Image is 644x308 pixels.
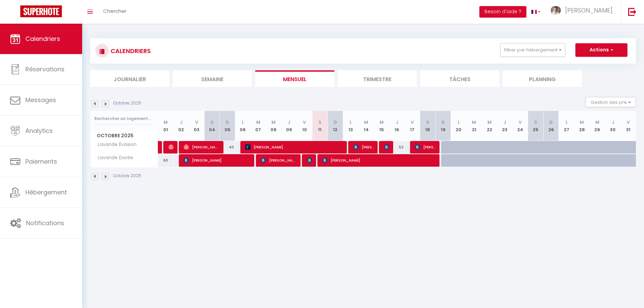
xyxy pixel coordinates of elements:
abbr: V [519,119,522,125]
abbr: M [380,119,384,125]
p: Octobre 2025 [113,173,141,179]
span: [PERSON_NAME] [307,154,312,167]
th: 21 [466,111,482,141]
abbr: J [396,119,398,125]
p: Octobre 2025 [113,100,141,106]
abbr: S [318,119,321,125]
abbr: M [487,119,492,125]
abbr: M [364,119,368,125]
abbr: L [350,119,352,125]
img: logout [628,7,637,16]
th: 01 [158,111,174,141]
abbr: S [211,119,214,125]
abbr: L [566,119,568,125]
abbr: S [534,119,537,125]
th: 31 [620,111,636,141]
li: Semaine [173,70,252,87]
th: 14 [358,111,374,141]
abbr: V [411,119,414,125]
abbr: V [627,119,630,125]
button: Filtrer par hébergement [500,43,565,57]
abbr: J [288,119,290,125]
th: 10 [297,111,312,141]
th: 26 [543,111,559,141]
abbr: V [195,119,198,125]
abbr: M [164,119,168,125]
li: Trimestre [338,70,417,87]
th: 09 [281,111,297,141]
abbr: D [442,119,445,125]
span: Lavande Dorée [92,154,135,162]
abbr: J [612,119,614,125]
abbr: M [595,119,599,125]
input: Rechercher un logement... [94,113,154,125]
th: 20 [451,111,467,141]
div: 40 [220,141,235,153]
abbr: D [334,119,337,125]
th: 05 [220,111,235,141]
abbr: J [180,119,183,125]
th: 19 [435,111,451,141]
span: Messages [25,96,56,104]
abbr: L [458,119,460,125]
button: Besoin d'aide ? [479,6,526,18]
abbr: D [226,119,229,125]
a: [PERSON_NAME] [158,141,162,154]
th: 08 [266,111,282,141]
button: Actions [575,43,627,57]
span: Notifications [26,219,64,227]
span: [PERSON_NAME] [261,154,297,167]
th: 06 [235,111,251,141]
li: Journalier [90,70,169,87]
abbr: M [472,119,476,125]
span: Lavande Évasion [92,141,138,148]
span: Chercher [103,7,126,15]
span: [PERSON_NAME] [353,141,374,153]
span: Octobre 2025 [91,131,158,141]
abbr: M [256,119,260,125]
th: 07 [251,111,266,141]
abbr: V [303,119,306,125]
span: Réservations [25,65,65,73]
span: Hébergement [25,188,67,196]
abbr: J [503,119,506,125]
span: [PERSON_NAME] [245,141,343,153]
li: Planning [503,70,582,87]
span: [PERSON_NAME] [565,6,613,15]
li: Tâches [420,70,499,87]
th: 13 [343,111,359,141]
th: 03 [189,111,205,141]
abbr: D [549,119,553,125]
th: 15 [374,111,389,141]
img: Super Booking [20,5,62,17]
span: [PERSON_NAME] [184,141,220,153]
th: 22 [482,111,497,141]
th: 24 [512,111,528,141]
span: Calendriers [25,34,60,43]
th: 25 [528,111,544,141]
th: 04 [204,111,220,141]
img: ... [551,6,561,15]
span: [PERSON_NAME] [415,141,435,153]
th: 27 [559,111,574,141]
div: 60 [158,154,174,167]
abbr: S [426,119,429,125]
th: 17 [405,111,420,141]
span: Paiements [25,157,57,166]
span: [PERSON_NAME] [184,154,251,167]
span: [PERSON_NAME] [384,141,389,153]
div: 52 [389,141,405,153]
span: [PERSON_NAME] [322,154,436,167]
li: Mensuel [255,70,334,87]
th: 29 [590,111,605,141]
th: 23 [497,111,513,141]
th: 30 [605,111,621,141]
abbr: M [580,119,584,125]
span: [PERSON_NAME] [168,141,173,153]
abbr: M [271,119,276,125]
th: 18 [420,111,436,141]
th: 16 [389,111,405,141]
span: Analytics [25,126,53,135]
th: 12 [328,111,343,141]
abbr: L [242,119,244,125]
